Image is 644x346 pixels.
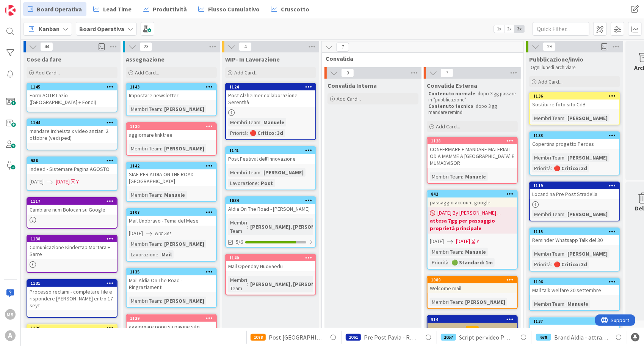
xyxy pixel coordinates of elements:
[155,230,171,237] i: Not Set
[450,258,495,267] div: 🟢 Standard: 1m
[463,298,507,306] div: [PERSON_NAME]
[262,168,306,177] div: [PERSON_NAME]
[40,42,53,51] span: 44
[27,119,117,143] div: 1144mandare ircheista x video anziani 2 ottobre (vedi ped)
[463,248,488,256] div: Manuele
[27,198,117,205] div: 1117
[127,84,216,100] div: 1143Impostare newsletter
[533,133,619,138] div: 1133
[530,132,619,139] div: 1133
[226,197,315,204] div: 1034
[532,260,551,269] div: Priorità
[127,209,216,216] div: 1107
[129,250,158,259] div: Lavorazione
[530,228,619,245] div: 1115Reminder Whatsapp Talk del 30
[129,229,143,237] span: [DATE]
[564,114,566,122] span: :
[364,333,418,342] span: Pre Post Pavia - Re Artù! FINE AGOSTO
[326,55,514,62] span: Convalida
[27,235,118,273] a: 1138Comunicazione Kindertap Mortara + Sarre
[130,163,216,169] div: 1142
[129,191,161,199] div: Membri Team
[476,237,479,245] div: Y
[258,179,259,187] span: :
[226,254,315,261] div: 1140
[129,297,161,305] div: Membri Team
[16,1,34,10] span: Support
[530,189,619,199] div: Locandina Pre Post Stradella
[530,182,619,189] div: 1119
[27,280,117,310] div: 1131Processo reclami - completare file e rispondere [PERSON_NAME] entro 17 seyt
[530,100,619,109] div: Sostituire foto sito CdB
[162,144,206,153] div: [PERSON_NAME]
[126,208,217,262] a: 1107Mail Unobravo - Tema del Mese[DATE]Not SetMembri Team:[PERSON_NAME]Lavorazione:Mail
[228,218,247,235] div: Membri Team
[530,132,619,149] div: 1133Copertina progetto Perdas
[530,278,619,295] div: 1106Mail talk welfare 30 settembre
[431,138,517,144] div: 1128
[462,248,463,256] span: :
[5,330,16,341] div: A
[529,55,583,63] span: Pubblicazione/invio
[27,126,117,143] div: mandare ircheista x video anziani 2 ottobre (vedi ped)
[31,325,117,331] div: 1126
[514,25,525,33] span: 3x
[530,318,619,325] div: 1137
[127,169,216,186] div: SIAE PER ALDIA ON THE ROAD [GEOGRAPHIC_DATA]
[130,269,216,275] div: 1135
[251,334,266,341] div: 1078
[27,280,117,287] div: 1131
[127,123,216,140] div: 1130aggiornare linktree
[532,250,564,258] div: Membri Team
[229,148,315,153] div: 1141
[529,92,620,125] a: 1136Sostituire foto sito CdBMembri Team:[PERSON_NAME]
[533,183,619,188] div: 1119
[564,210,566,218] span: :
[530,235,619,245] div: Reminder Whatsapp Talk del 30
[5,309,16,320] div: MS
[129,105,161,113] div: Membri Team
[31,236,117,242] div: 1138
[566,153,610,162] div: [PERSON_NAME]
[162,191,187,199] div: Manuele
[529,131,620,175] a: 1133Copertina progetto PerdasMembri Team:[PERSON_NAME]Priorità:🔴 Critico: 3d
[428,90,475,97] strong: Contenuto normale
[27,235,117,242] div: 1138
[127,84,216,90] div: 1143
[234,69,259,76] span: Add Card...
[564,153,566,162] span: :
[226,90,315,107] div: Post Alzheimer collaborazione Serenthà
[226,254,315,271] div: 1140Mail Openday Nuovaedu
[431,277,517,283] div: 1089
[428,283,517,293] div: Welcome mail
[248,129,285,137] div: 🔴 Critico: 3d
[226,154,315,164] div: Post Festival dell'Innovazione
[530,182,619,199] div: 1119Locandina Pre Post Stradella
[427,137,518,184] a: 1128CONFERMARE E MANDARE MATERIALI OD A MAMME A [GEOGRAPHIC_DATA] E MUMADVISORMembri Team:Manuele
[428,103,473,109] strong: Contenuto tecnico
[27,164,117,174] div: Indeed - Sistemare Pagina AGOSTO
[337,95,361,102] span: Add Card...
[30,178,44,186] span: [DATE]
[440,68,453,77] span: 7
[428,144,517,168] div: CONFERMARE E MANDARE MATERIALI OD A MAMME A [GEOGRAPHIC_DATA] E MUMADVISOR
[566,210,610,218] div: [PERSON_NAME]
[248,223,335,231] div: [PERSON_NAME], [PERSON_NAME]
[126,122,217,156] a: 1130aggiornare linktreeMembri Team:[PERSON_NAME]
[228,168,260,177] div: Membri Team
[428,276,517,283] div: 1089
[31,199,117,204] div: 1117
[127,269,216,292] div: 1135Mail Aldia On The Road - Ringraziamenti
[281,5,309,14] span: Cruscotto
[103,5,132,14] span: Lead Time
[89,2,136,16] a: Lead Time
[431,191,517,197] div: 842
[428,103,516,116] p: : dopo 3 gg mandare remind
[532,114,564,122] div: Membri Team
[127,216,216,226] div: Mail Unobravo - Tema del Mese
[566,114,610,122] div: [PERSON_NAME]
[430,258,448,267] div: Priorità
[225,254,316,295] a: 1140Mail Openday NuovaeduMembri Team:[PERSON_NAME], [PERSON_NAME]
[266,2,314,16] a: Cruscotto
[127,315,216,322] div: 1129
